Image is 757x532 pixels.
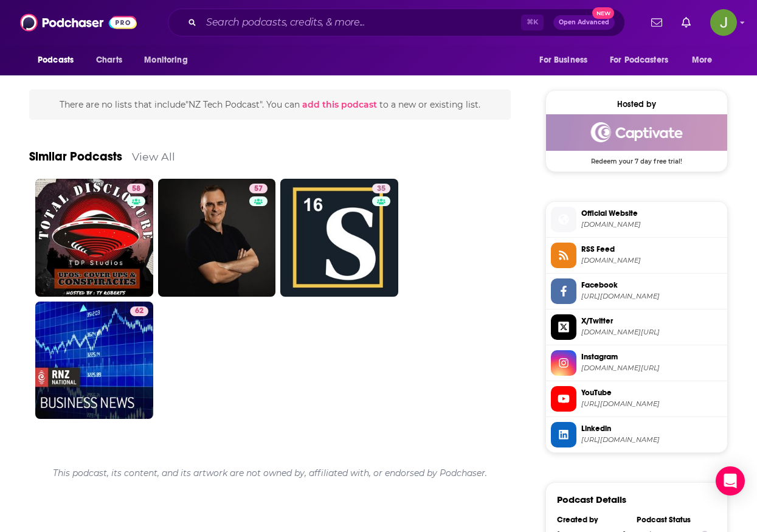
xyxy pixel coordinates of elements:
span: twitter.com/NZTechPodcast [581,328,722,337]
a: Similar Podcasts [29,149,122,164]
div: This podcast, its content, and its artwork are not owned by, affiliated with, or endorsed by Podc... [29,458,511,488]
a: 62 [130,306,148,316]
a: Show notifications dropdown [677,12,696,33]
span: instagram.com/paulspainnz [581,364,722,373]
span: https://www.facebook.com/NZTechPodcast [581,292,722,301]
div: Podcast Status [637,515,708,525]
span: Podcasts [38,52,74,69]
span: Redeem your 7 day free trial! [546,151,727,165]
a: Facebook[URL][DOMAIN_NAME] [551,278,722,304]
span: For Podcasters [610,52,668,69]
span: add this podcast [302,99,377,110]
img: User Profile [710,9,737,36]
img: Podchaser - Follow, Share and Rate Podcasts [20,11,137,34]
button: open menu [683,49,728,72]
span: There are no lists that include "NZ Tech Podcast" . You can to a new or existing list. [60,99,480,110]
a: X/Twitter[DOMAIN_NAME][URL] [551,314,722,340]
button: Open AdvancedNew [553,15,615,30]
a: Show notifications dropdown [646,12,667,33]
span: Logged in as jon47193 [710,9,737,36]
a: Linkedin[URL][DOMAIN_NAME] [551,422,722,447]
a: Official Website[DOMAIN_NAME] [551,207,722,232]
span: Open Advanced [559,19,609,26]
div: Created by [557,515,629,525]
button: open menu [136,49,203,72]
div: Search podcasts, credits, & more... [168,9,625,36]
div: Open Intercom Messenger [716,466,745,496]
span: Monitoring [144,52,187,69]
a: 57 [158,179,276,297]
span: Charts [96,52,122,69]
h3: Podcast Details [557,494,626,505]
a: 58 [35,179,153,297]
a: 58 [127,184,145,193]
span: 35 [377,183,385,195]
span: feeds.captivate.fm [581,256,722,265]
span: X/Twitter [581,316,722,326]
span: Linkedin [581,423,722,434]
a: YouTube[URL][DOMAIN_NAME] [551,386,722,412]
span: YouTube [581,387,722,398]
span: Instagram [581,351,722,362]
span: nztechpodcast.com [581,220,722,229]
button: Show profile menu [710,9,737,36]
img: Captivate Deal: Redeem your 7 day free trial! [546,114,727,151]
a: 35 [372,184,390,193]
div: Hosted by [546,99,727,109]
span: https://www.youtube.com/@nztechpodcast489 [581,399,722,409]
span: Official Website [581,208,722,219]
button: open menu [602,49,686,72]
span: Facebook [581,280,722,291]
a: Instagram[DOMAIN_NAME][URL] [551,350,722,376]
button: open menu [29,49,89,72]
a: 62 [35,302,153,420]
button: open menu [531,49,603,72]
a: View All [132,150,175,163]
span: 62 [135,305,143,317]
a: Charts [88,49,130,72]
a: RSS Feed[DOMAIN_NAME] [551,243,722,268]
input: Search podcasts, credits, & more... [201,13,521,32]
span: More [692,52,713,69]
span: New [592,7,614,19]
a: 35 [280,179,398,297]
span: ⌘ K [521,15,544,30]
span: RSS Feed [581,244,722,255]
a: Captivate Deal: Redeem your 7 day free trial! [546,114,727,164]
span: 58 [132,183,140,195]
span: 57 [254,183,263,195]
span: https://www.linkedin.com/company/nztechpodcast/ [581,435,722,444]
span: For Business [539,52,587,69]
a: 57 [249,184,268,193]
